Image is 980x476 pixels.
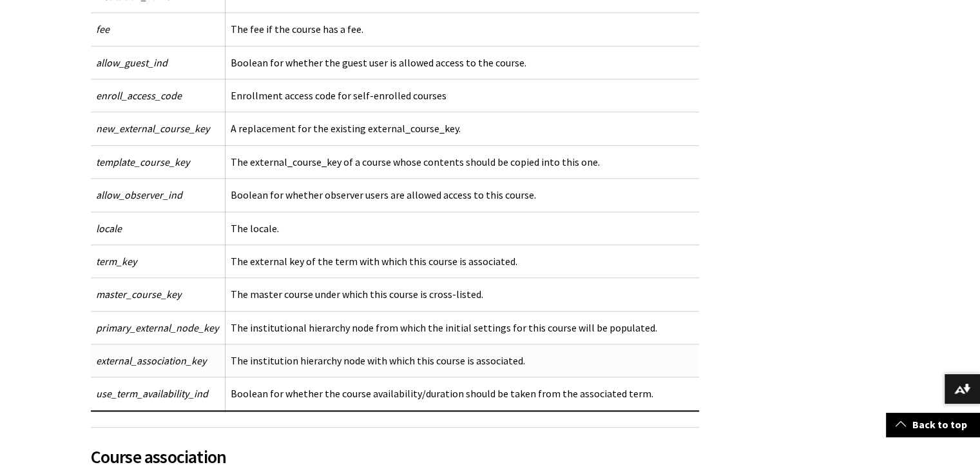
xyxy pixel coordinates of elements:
[96,188,182,201] span: allow_observer_ind
[225,145,699,178] td: The external_course_key of a course whose contents should be copied into this one.
[91,443,699,470] span: Course association
[225,79,699,112] td: Enrollment access code for self-enrolled courses
[225,377,699,411] td: Boolean for whether the course availability/duration should be taken from the associated term.
[96,122,209,135] span: new_external_course_key
[96,89,182,102] span: enroll_access_code
[96,321,218,334] span: primary_external_node_key
[225,46,699,79] td: Boolean for whether the guest user is allowed access to the course.
[225,278,699,311] td: The master course under which this course is cross-listed.
[96,23,110,35] span: fee
[96,222,122,235] span: locale
[225,13,699,46] td: The fee if the course has a fee.
[225,311,699,344] td: The institutional hierarchy node from which the initial settings for this course will be populated.
[96,155,189,168] span: template_course_key
[96,255,137,268] span: term_key
[225,244,699,277] td: The external key of the term with which this course is associated.
[96,387,208,400] span: use_term_availability_ind
[225,212,699,244] td: The locale.
[96,288,181,301] span: master_course_key
[886,413,980,437] a: Back to top
[225,344,699,377] td: The institution hierarchy node with which this course is associated.
[96,56,168,69] span: allow_guest_ind
[96,354,206,367] span: external_association_key
[225,179,699,212] td: Boolean for whether observer users are allowed access to this course.
[225,112,699,145] td: A replacement for the existing external_course_key.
